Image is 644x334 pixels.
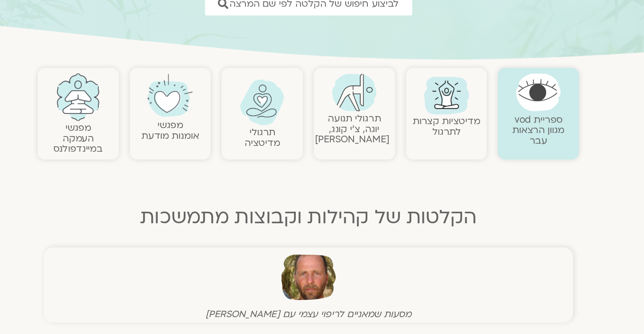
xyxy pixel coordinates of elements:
[555,312,640,330] a: יצירת קשר
[271,137,299,155] a: תרגולימדיטציה
[406,128,460,146] a: מדיטציות קצרות לתרגול
[111,283,533,293] figcaption: מסעות שמאניים לריפוי עצמי עם [PERSON_NAME]
[585,316,617,328] span: יצירת קשר
[487,126,528,153] a: ספריית vodמגוון הרצאות עבר
[117,133,157,160] a: מפגשיהעמקה במיינדפולנס
[104,201,540,219] h2: הקלטות של קהילות וקבוצות מתמשכות
[239,28,406,48] a: לביצוע חיפוש של הקלטה לפי שם המרצה
[188,131,234,149] a: מפגשיאומנות מודעת
[327,125,387,153] a: תרגולי תנועהיוגה, צ׳י קונג, [PERSON_NAME]
[259,34,395,42] span: לביצוע חיפוש של הקלטה לפי שם המרצה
